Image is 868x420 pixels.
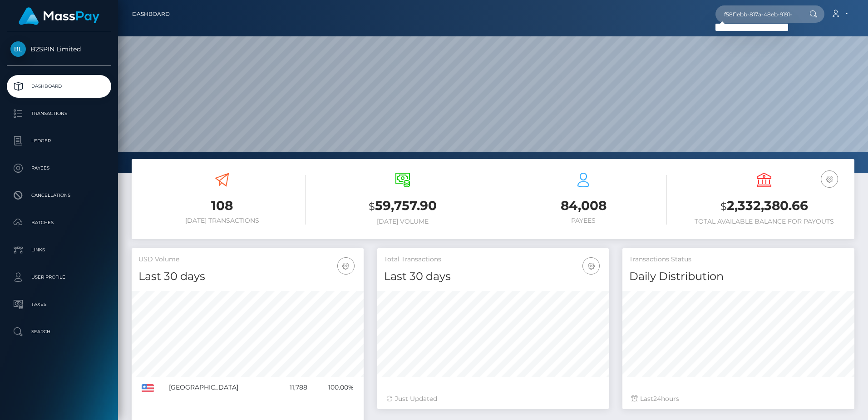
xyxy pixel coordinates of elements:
[7,320,111,343] a: Search
[10,298,108,311] p: Taxes
[311,377,357,398] td: 100.00%
[319,197,486,215] h3: 59,757.90
[7,102,111,125] a: Transactions
[276,377,311,398] td: 11,788
[138,197,306,215] h3: 108
[500,217,667,225] h6: Payees
[629,255,848,264] h5: Transactions Status
[681,197,848,215] h3: 2,332,380.66
[132,5,170,24] a: Dashboard
[631,394,845,404] div: Last hours
[500,197,667,215] h3: 84,008
[138,217,306,225] h6: [DATE] Transactions
[10,107,108,120] p: Transactions
[715,5,801,23] input: Search...
[10,325,108,339] p: Search
[138,255,357,264] h5: USD Volume
[7,45,111,53] span: B2SPIN Limited
[7,211,111,234] a: Batches
[384,255,602,264] h5: Total Transactions
[166,377,276,398] td: [GEOGRAPHIC_DATA]
[10,189,108,202] p: Cancellations
[10,161,108,175] p: Payees
[7,266,111,289] a: User Profile
[319,218,486,225] h6: [DATE] Volume
[7,184,111,207] a: Cancellations
[10,80,108,93] p: Dashboard
[720,200,727,213] small: $
[19,7,99,25] img: MassPay Logo
[138,269,357,285] h4: Last 30 days
[7,239,111,261] a: Links
[681,218,848,225] h6: Total Available Balance for Payouts
[386,394,600,404] div: Just Updated
[629,269,848,285] h4: Daily Distribution
[7,157,111,180] a: Payees
[384,269,602,285] h4: Last 30 days
[7,130,111,152] a: Ledger
[7,293,111,316] a: Taxes
[10,41,26,57] img: B2SPIN Limited
[10,216,108,230] p: Batches
[10,134,108,148] p: Ledger
[142,384,154,392] img: US.png
[653,395,661,403] span: 24
[10,270,108,284] p: User Profile
[7,75,111,98] a: Dashboard
[10,243,108,257] p: Links
[369,200,375,213] small: $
